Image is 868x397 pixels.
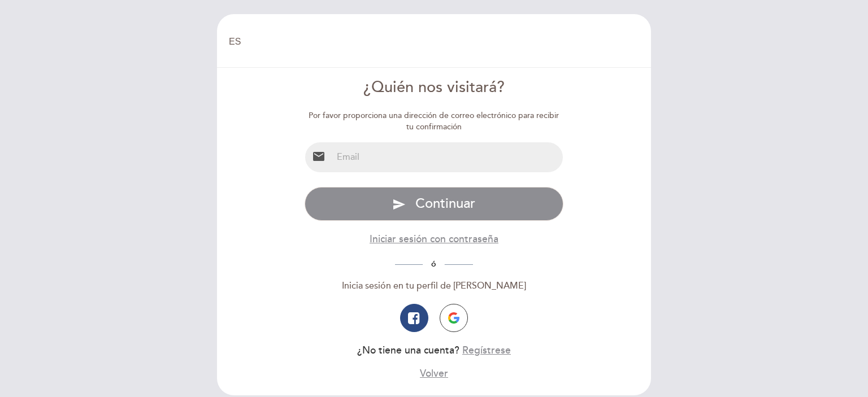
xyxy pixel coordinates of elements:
[370,232,498,246] button: Iniciar sesión con contraseña
[462,343,511,357] button: Regístrese
[305,77,564,99] div: ¿Quién nos visitará?
[305,110,564,133] div: Por favor proporciona una dirección de correo electrónico para recibir tu confirmación
[357,344,459,356] span: ¿No tiene una cuenta?
[423,259,445,269] span: ó
[305,187,564,221] button: send Continuar
[415,195,475,212] span: Continuar
[420,367,448,381] button: Volver
[332,142,563,172] input: Email
[312,150,325,163] i: email
[305,280,564,293] div: Inicia sesión en tu perfil de [PERSON_NAME]
[448,312,459,324] img: icon-google.png
[392,198,406,211] i: send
